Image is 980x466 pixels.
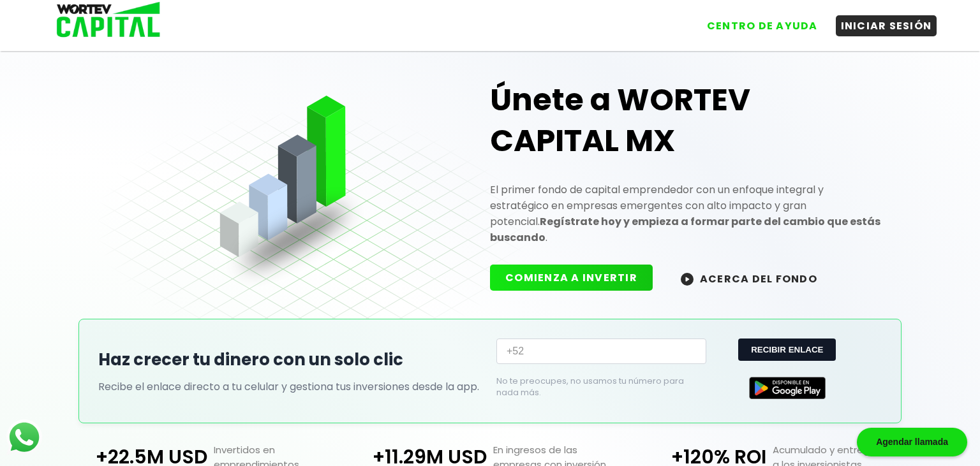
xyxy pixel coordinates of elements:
[98,379,484,395] p: Recibe el enlace directo a tu celular y gestiona tus inversiones desde la app.
[490,265,653,291] button: COMIENZA A INVERTIR
[490,182,882,245] p: El primer fondo de capital emprendedor con un enfoque integral y estratégico en empresas emergent...
[857,428,967,456] div: Agendar llamada
[496,375,686,398] p: No te preocupes, no usamos tu número para nada más.
[738,339,836,361] button: RECIBIR ENLACE
[490,270,665,285] a: COMIENZA A INVERTIR
[490,214,880,245] strong: Regístrate hoy y empieza a formar parte del cambio que estás buscando
[823,6,937,36] a: INICIAR SESIÓN
[836,15,937,36] button: INICIAR SESIÓN
[98,347,484,372] h2: Haz crecer tu dinero con un solo clic
[702,15,823,36] button: CENTRO DE AYUDA
[749,377,826,399] img: Google Play
[6,419,42,455] img: logos_whatsapp-icon.242b2217.svg
[689,6,823,36] a: CENTRO DE AYUDA
[665,265,833,292] button: ACERCA DEL FONDO
[681,273,694,286] img: wortev-capital-acerca-del-fondo
[490,80,882,161] h1: Únete a WORTEV CAPITAL MX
